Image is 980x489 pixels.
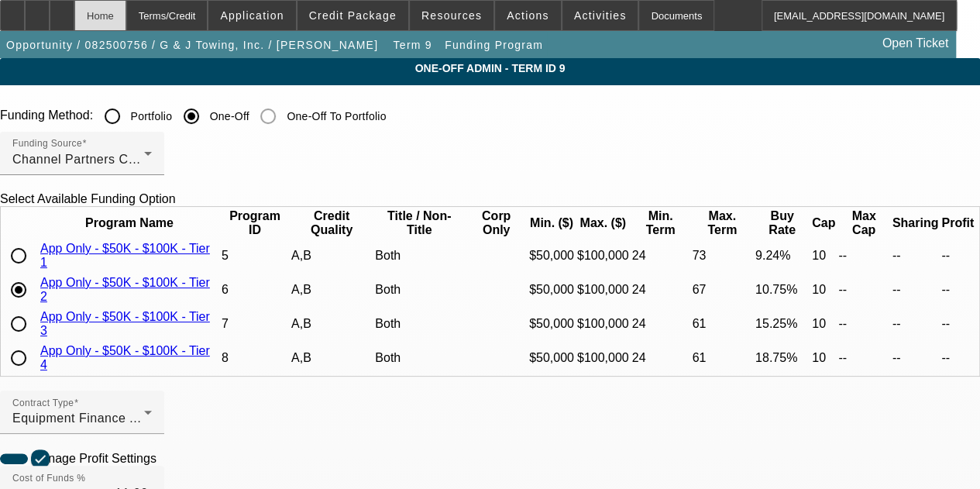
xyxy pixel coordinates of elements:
[574,9,627,22] span: Activities
[631,274,690,306] td: 24
[12,62,968,74] span: One-Off Admin - Term ID 9
[207,108,249,124] label: One-Off
[528,308,575,340] td: $50,000
[940,239,975,272] td: --
[374,308,464,340] td: Both
[12,412,193,425] span: Equipment Finance Agreement
[940,342,975,374] td: --
[892,308,940,340] td: --
[40,310,210,337] a: App Only - $50K - $100K - Tier 3
[291,274,373,306] td: A,B
[755,342,810,374] td: 18.75%
[892,342,940,374] td: --
[374,342,464,374] td: Both
[576,208,630,238] th: Max. ($)
[576,308,630,340] td: $100,000
[576,342,630,374] td: $100,000
[393,39,432,51] span: Term 9
[576,274,630,306] td: $100,000
[388,31,438,59] button: Term 9
[221,308,289,340] td: 7
[40,276,210,303] a: App Only - $50K - $100K - Tier 2
[876,30,954,57] a: Open Ticket
[421,9,482,22] span: Resources
[691,274,752,306] td: 67
[528,208,575,238] th: Min. ($)
[466,208,527,238] th: Corp Only
[528,274,575,306] td: $50,000
[811,308,836,340] td: 10
[40,242,210,269] a: App Only - $50K - $100K - Tier 1
[562,1,638,30] button: Activities
[291,208,373,238] th: Credit Quality
[12,473,85,483] mat-label: Cost of Funds %
[507,9,549,22] span: Actions
[691,208,752,238] th: Max. Term
[631,239,690,272] td: 24
[631,208,690,238] th: Min. Term
[495,1,561,30] button: Actions
[691,308,752,340] td: 61
[940,208,975,238] th: Profit
[528,342,575,374] td: $50,000
[691,342,752,374] td: 61
[892,274,940,306] td: --
[40,344,210,371] a: App Only - $50K - $100K - Tier 4
[221,208,289,238] th: Program ID
[221,342,289,374] td: 8
[837,208,889,238] th: Max Cap
[12,398,74,408] mat-label: Contract Type
[12,153,218,166] span: Channel Partners Capital LLC (EF)
[940,308,975,340] td: --
[291,239,373,272] td: A,B
[837,239,889,272] td: --
[631,342,690,374] td: 24
[940,274,975,306] td: --
[309,9,397,22] span: Credit Package
[811,208,836,238] th: Cap
[12,139,82,149] mat-label: Funding Source
[6,39,378,51] span: Opportunity / 082500756 / G & J Towing, Inc. / [PERSON_NAME]
[220,9,284,22] span: Application
[631,308,690,340] td: 24
[576,239,630,272] td: $100,000
[221,239,289,272] td: 5
[441,31,547,59] button: Funding Program
[28,452,156,466] label: Manage Profit Settings
[128,108,173,124] label: Portfolio
[892,239,940,272] td: --
[40,208,219,238] th: Program Name
[811,274,836,306] td: 10
[755,208,810,238] th: Buy Rate
[445,39,543,51] span: Funding Program
[837,274,889,306] td: --
[291,308,373,340] td: A,B
[755,274,810,306] td: 10.75%
[691,239,752,272] td: 73
[410,1,493,30] button: Resources
[755,308,810,340] td: 15.25%
[221,274,289,306] td: 6
[374,208,464,238] th: Title / Non-Title
[297,1,408,30] button: Credit Package
[374,239,464,272] td: Both
[837,342,889,374] td: --
[208,1,295,30] button: Application
[755,239,810,272] td: 9.24%
[528,239,575,272] td: $50,000
[291,342,373,374] td: A,B
[892,208,940,238] th: Sharing
[811,239,836,272] td: 10
[374,274,464,306] td: Both
[811,342,836,374] td: 10
[837,308,889,340] td: --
